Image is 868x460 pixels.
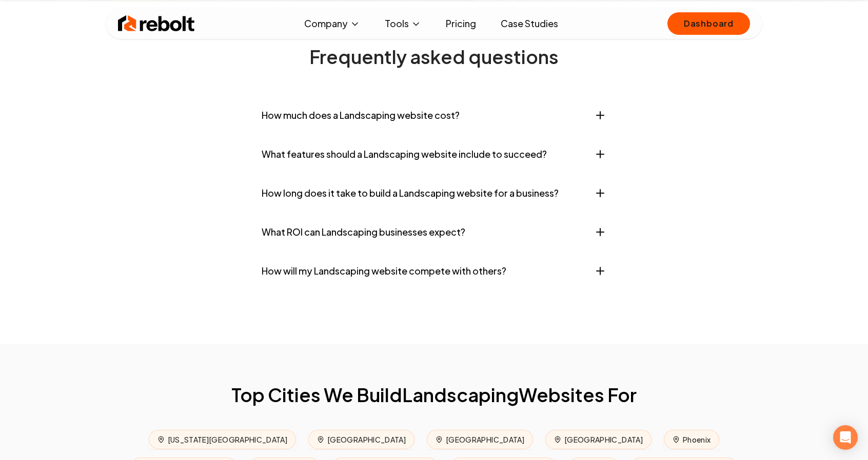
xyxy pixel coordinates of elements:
[296,13,368,34] button: Company
[262,256,606,286] button: How will my Landscaping website compete with others?
[308,430,415,449] a: [GEOGRAPHIC_DATA]
[664,430,719,449] a: Phoenix
[118,13,195,34] img: Rebolt Logo
[492,13,566,34] a: Case Studies
[262,139,606,170] button: What features should a Landscaping website include to succeed?
[427,430,533,449] a: [GEOGRAPHIC_DATA]
[262,178,606,208] button: How long does it take to build a Landscaping website for a business?
[149,430,296,449] a: [US_STATE][GEOGRAPHIC_DATA]
[545,430,652,449] a: [GEOGRAPHIC_DATA]
[262,217,606,247] button: What ROI can Landscaping businesses expect?
[667,12,750,35] a: Dashboard
[262,100,606,131] button: How much does a Landscaping website cost?
[438,13,484,34] a: Pricing
[262,47,606,67] h2: Frequently asked questions
[122,385,746,405] h2: Top Cities We Build Landscaping Websites For
[833,425,858,450] div: Open Intercom Messenger
[377,13,429,34] button: Tools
